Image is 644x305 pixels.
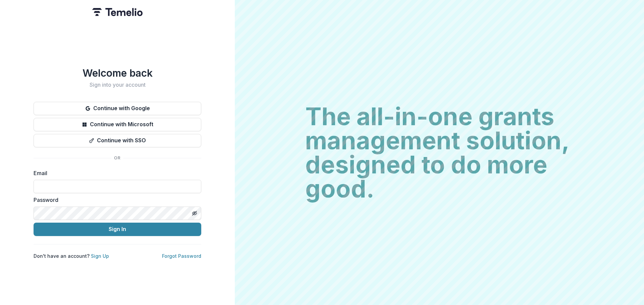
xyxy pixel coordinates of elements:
a: Sign Up [91,253,109,259]
button: Sign In [34,223,201,236]
label: Password [34,196,197,204]
button: Continue with SSO [34,134,201,147]
img: Temelio [92,8,143,16]
button: Toggle password visibility [189,208,200,219]
p: Don't have an account? [34,252,109,259]
a: Forgot Password [162,253,201,259]
label: Email [34,169,197,177]
button: Continue with Microsoft [34,118,201,131]
h2: Sign into your account [34,82,201,88]
h1: Welcome back [34,67,201,79]
button: Continue with Google [34,102,201,115]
